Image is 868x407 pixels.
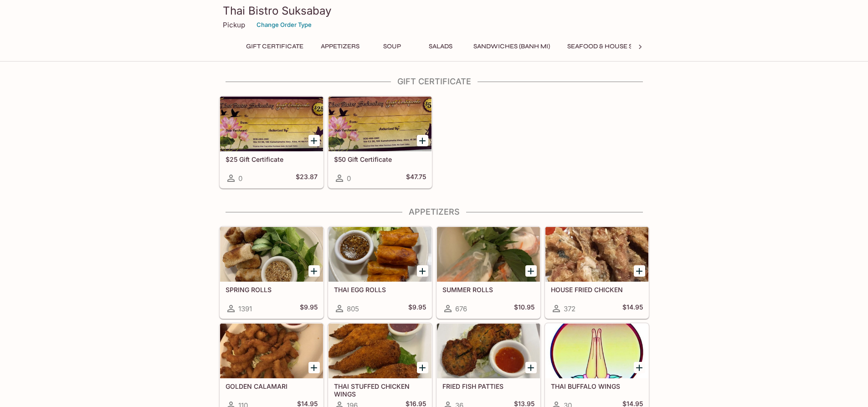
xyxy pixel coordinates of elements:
span: 0 [347,174,351,183]
a: SUMMER ROLLS676$10.95 [437,227,540,319]
h5: $10.95 [514,303,534,314]
button: Add THAI STUFFED CHICKEN WINGS [417,362,428,373]
h5: HOUSE FRIED CHICKEN [551,286,643,294]
a: SPRING ROLLS1391$9.95 [220,227,324,319]
button: Soup [372,40,413,53]
div: FRIED FISH PATTIES [437,324,540,378]
a: THAI EGG ROLLS805$9.95 [328,227,432,319]
h4: Gift Certificate [219,77,649,87]
a: $25 Gift Certificate0$23.87 [220,96,324,188]
h3: Thai Bistro Suksabay [223,4,646,18]
div: $50 Gift Certificate [329,97,431,151]
span: 676 [455,304,467,313]
div: $25 Gift Certificate [220,97,323,151]
a: HOUSE FRIED CHICKEN372$14.95 [545,227,649,319]
h5: THAI BUFFALO WINGS [551,382,643,390]
h5: SPRING ROLLS [226,286,318,294]
h5: THAI STUFFED CHICKEN WINGS [334,382,426,397]
button: Add $25 Gift Certificate [308,135,320,146]
h5: $25 Gift Certificate [226,155,318,163]
button: Appetizers [316,40,365,53]
button: Salads [420,40,461,53]
div: GOLDEN CALAMARI [220,324,323,378]
button: Add FRIED FISH PATTIES [525,362,537,373]
h5: $23.87 [296,173,318,184]
button: Add SUMMER ROLLS [525,265,537,277]
h5: $14.95 [622,303,643,314]
button: Add $50 Gift Certificate [417,135,428,146]
h5: SUMMER ROLLS [442,286,534,294]
div: SPRING ROLLS [220,227,323,282]
h5: GOLDEN CALAMARI [226,382,318,390]
button: Add HOUSE FRIED CHICKEN [634,265,645,277]
button: Add THAI BUFFALO WINGS [634,362,645,373]
button: Add SPRING ROLLS [308,265,320,277]
button: Sandwiches (Banh Mi) [468,40,555,53]
button: Gift Certificate [241,40,308,53]
button: Add GOLDEN CALAMARI [308,362,320,373]
button: Seafood & House Specials [562,40,664,53]
p: Pickup [223,21,245,29]
h5: THAI EGG ROLLS [334,286,426,294]
h5: $9.95 [408,303,426,314]
h4: Appetizers [219,207,649,217]
h5: $47.75 [406,173,426,184]
h5: $9.95 [300,303,318,314]
button: Change Order Type [252,18,316,32]
span: 372 [564,304,575,313]
div: THAI BUFFALO WINGS [545,324,648,378]
span: 1391 [238,304,252,313]
button: Add THAI EGG ROLLS [417,265,428,277]
span: 805 [347,304,359,313]
span: 0 [238,174,242,183]
div: SUMMER ROLLS [437,227,540,282]
a: $50 Gift Certificate0$47.75 [328,96,432,188]
div: THAI EGG ROLLS [329,227,431,282]
div: THAI STUFFED CHICKEN WINGS [329,324,431,378]
div: HOUSE FRIED CHICKEN [545,227,648,282]
h5: $50 Gift Certificate [334,155,426,163]
h5: FRIED FISH PATTIES [442,382,534,390]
